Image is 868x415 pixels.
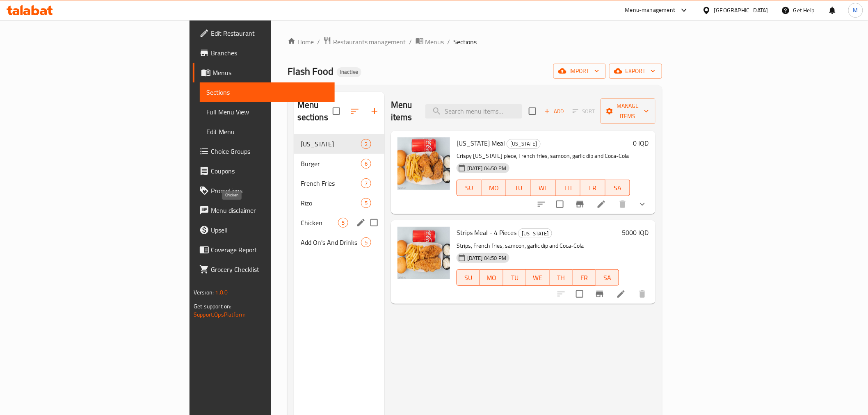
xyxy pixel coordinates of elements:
[609,64,662,79] button: export
[607,101,649,121] span: Manage items
[355,217,367,229] button: edit
[193,141,334,161] a: Choice Groups
[571,285,588,303] span: Select to update
[361,239,371,246] span: 5
[211,166,328,176] span: Coupons
[480,269,503,286] button: MO
[714,6,768,15] div: [GEOGRAPHIC_DATA]
[193,220,334,240] a: Upsell
[206,127,328,137] span: Edit Menu
[853,6,858,15] span: M
[361,237,371,247] div: items
[391,99,416,123] h2: Menu items
[416,36,444,47] a: Menus
[193,240,334,260] a: Coverage Report
[215,287,228,298] span: 1.0.0
[559,182,577,194] span: TH
[519,229,552,238] span: [US_STATE]
[338,218,348,228] div: items
[397,137,450,190] img: Kentucky Meal
[637,199,647,209] svg: Show Choices
[211,48,328,58] span: Branches
[409,37,412,47] li: /
[570,194,590,214] button: Branch-specific-item
[288,36,662,47] nav: breadcrumb
[532,194,551,214] button: sort-choices
[337,67,361,77] div: Inactive
[301,178,361,188] span: French Fries
[397,227,450,279] img: Strips Meal - 4 Pieces
[193,161,334,181] a: Coupons
[507,272,523,284] span: TU
[448,37,450,47] li: /
[613,194,633,214] button: delete
[345,101,365,121] span: Sort sections
[622,227,649,238] h6: 5000 IQD
[211,245,328,255] span: Coverage Report
[301,159,361,169] span: Burger
[361,139,371,149] div: items
[361,159,371,169] div: items
[301,218,338,228] span: Chicken
[301,237,361,247] div: Add On's And Drinks
[457,241,619,251] p: Strips, French fries, samoon, garlic dip and Coca-Cola
[460,182,478,194] span: SU
[556,180,580,196] button: TH
[193,260,334,279] a: Grocery Checklist
[206,107,328,117] span: Full Menu View
[333,37,406,47] span: Restaurants management
[526,269,549,286] button: WE
[596,269,619,286] button: SA
[328,103,345,120] span: Select all sections
[551,196,569,213] span: Select to update
[361,180,371,187] span: 7
[633,137,649,149] h6: 0 IQD
[609,182,627,194] span: SA
[633,284,652,304] button: delete
[573,269,596,286] button: FR
[294,233,384,252] div: Add On's And Drinks5
[454,37,477,47] span: Sections
[503,269,526,286] button: TU
[301,139,361,149] div: Kentucky
[211,265,328,274] span: Grocery Checklist
[599,272,615,284] span: SA
[541,105,567,118] button: Add
[200,82,334,102] a: Sections
[337,68,361,75] span: Inactive
[464,254,509,262] span: [DATE] 04:50 PM
[301,139,361,149] span: [US_STATE]
[193,43,334,63] a: Branches
[361,160,371,168] span: 6
[616,66,656,76] span: export
[294,131,384,255] nav: Menu sections
[425,37,444,47] span: Menus
[507,139,540,148] span: [US_STATE]
[294,134,384,154] div: [US_STATE]2
[485,182,503,194] span: MO
[425,104,522,119] input: search
[535,182,553,194] span: WE
[211,225,328,235] span: Upsell
[193,201,334,220] a: Menu disclaimer
[576,272,592,284] span: FR
[553,64,606,79] button: import
[464,164,509,172] span: [DATE] 04:50 PM
[457,269,480,286] button: SU
[543,107,565,116] span: Add
[301,198,361,208] span: Rizo
[211,146,328,156] span: Choice Groups
[580,180,605,196] button: FR
[605,180,630,196] button: SA
[457,226,516,239] span: Strips Meal - 4 Pieces
[193,23,334,43] a: Edit Restaurant
[457,180,482,196] button: SU
[323,36,406,47] a: Restaurants management
[509,182,528,194] span: TU
[361,178,371,188] div: items
[482,180,506,196] button: MO
[560,66,599,76] span: import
